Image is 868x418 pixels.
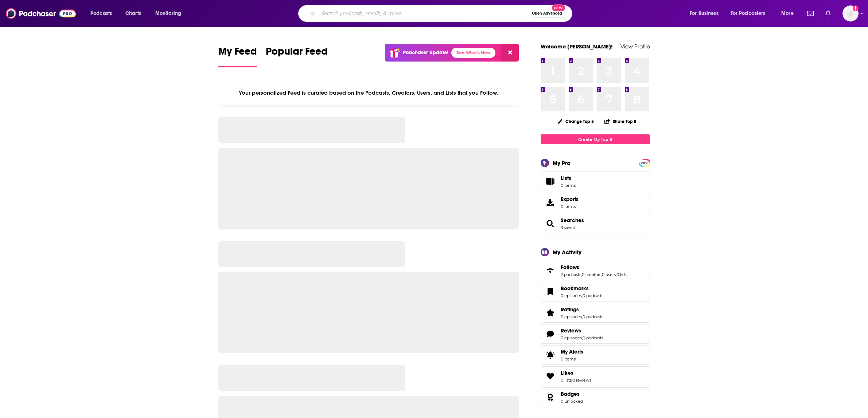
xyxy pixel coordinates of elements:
[543,329,558,339] a: Reviews
[561,217,584,224] a: Searches
[266,45,328,67] a: Popular Feed
[561,348,583,355] span: My Alerts
[582,335,583,340] span: ,
[541,43,613,50] a: Welcome [PERSON_NAME]!
[602,272,616,277] a: 0 users
[561,327,603,334] a: Reviews
[541,303,650,323] span: Ratings
[541,193,650,212] a: Exports
[601,272,602,277] span: ,
[155,8,181,19] span: Monitoring
[553,249,581,256] div: My Activity
[583,314,603,319] a: 0 podcasts
[561,378,572,383] a: 0 lists
[543,265,558,276] a: Follows
[532,12,562,15] span: Open Advanced
[125,8,141,19] span: Charts
[552,4,565,11] span: New
[690,8,719,19] span: For Business
[543,392,558,402] a: Badges
[541,345,650,365] a: My Alerts
[561,196,579,202] span: Exports
[822,7,834,20] a: Show notifications dropdown
[561,183,576,188] span: 0 items
[561,391,580,397] span: Badges
[561,399,583,404] a: 0 unlocked
[561,370,573,376] span: Likes
[541,387,650,407] span: Badges
[541,261,650,280] span: Follows
[561,264,627,271] a: Follows
[776,8,803,19] button: open menu
[561,272,581,277] a: 2 podcasts
[6,7,76,20] img: Podchaser - Follow, Share and Rate Podcasts
[561,370,591,376] a: Likes
[583,335,603,340] a: 0 podcasts
[543,371,558,381] a: Likes
[318,8,529,19] input: Search podcasts, credits, & more...
[561,327,581,334] span: Reviews
[121,8,145,19] a: Charts
[561,285,603,292] a: Bookmarks
[541,324,650,344] span: Reviews
[541,282,650,301] span: Bookmarks
[543,218,558,229] a: Searches
[561,175,576,181] span: Lists
[842,5,859,21] button: Show profile menu
[543,287,558,297] a: Bookmarks
[561,204,579,209] span: 0 items
[561,314,582,319] a: 0 episodes
[616,272,616,277] span: ,
[553,159,571,166] div: My Pro
[685,8,728,19] button: open menu
[620,43,650,50] a: View Profile
[731,8,766,19] span: For Podcasters
[582,272,601,277] a: 0 creators
[561,306,579,313] span: Ratings
[305,5,579,22] div: Search podcasts, credits, & more...
[640,160,649,166] span: PRO
[561,391,583,397] a: Badges
[582,314,583,319] span: ,
[561,225,575,230] a: 3 saved
[572,378,572,383] span: ,
[561,285,589,292] span: Bookmarks
[853,5,859,11] svg: Add a profile image
[543,308,558,318] a: Ratings
[553,117,599,126] button: Change Top 8
[218,80,519,105] div: Your personalized Feed is curated based on the Podcasts, Creators, Users, and Lists that you Follow.
[640,160,649,165] a: PRO
[842,5,859,21] span: Logged in as nicole.koremenos
[403,50,448,56] p: Podchaser Update!
[543,176,558,186] span: Lists
[218,45,257,67] a: My Feed
[541,214,650,233] span: Searches
[561,175,571,181] span: Lists
[451,48,495,58] a: See What's New
[218,45,257,62] span: My Feed
[543,350,558,360] span: My Alerts
[781,8,794,19] span: More
[581,272,582,277] span: ,
[561,335,582,340] a: 0 episodes
[90,8,112,19] span: Podcasts
[541,366,650,386] span: Likes
[561,264,579,271] span: Follows
[572,378,591,383] a: 0 reviews
[529,9,565,18] button: Open AdvancedNew
[85,8,121,19] button: open menu
[726,8,776,19] button: open menu
[561,306,603,313] a: Ratings
[561,356,583,362] span: 0 items
[543,197,558,208] span: Exports
[582,293,583,298] span: ,
[266,45,328,62] span: Popular Feed
[616,272,627,277] a: 0 lists
[583,293,603,298] a: 0 podcasts
[804,7,817,20] a: Show notifications dropdown
[150,8,191,19] button: open menu
[842,5,859,21] img: User Profile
